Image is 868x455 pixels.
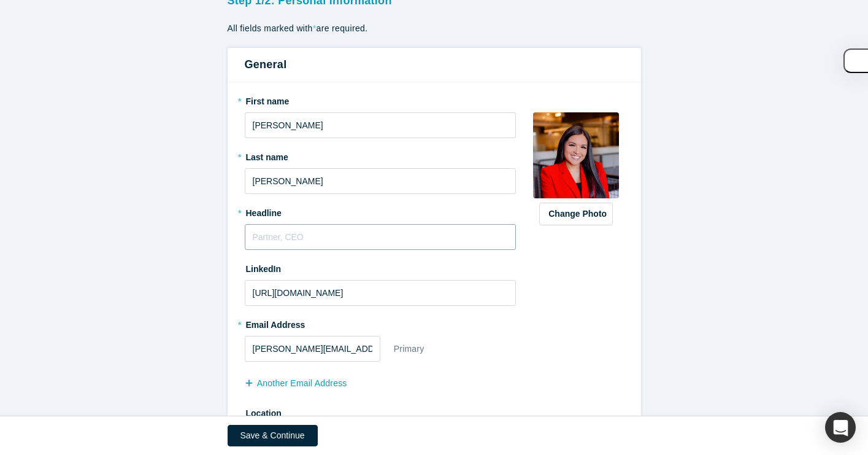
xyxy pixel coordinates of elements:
[245,259,282,276] label: LinkedIn
[245,147,517,164] label: Last name
[245,224,517,250] input: Partner, CEO
[245,403,517,420] label: Location
[245,314,305,332] label: Email Address
[245,203,517,220] label: Headline
[393,338,425,360] div: Primary
[245,91,517,108] label: First name
[539,203,613,225] button: Change Photo
[228,22,641,35] p: All fields marked with are required.
[228,425,318,446] button: Save & Continue
[533,112,619,198] img: Profile user default
[245,373,360,394] button: another Email Address
[245,56,624,73] h3: General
